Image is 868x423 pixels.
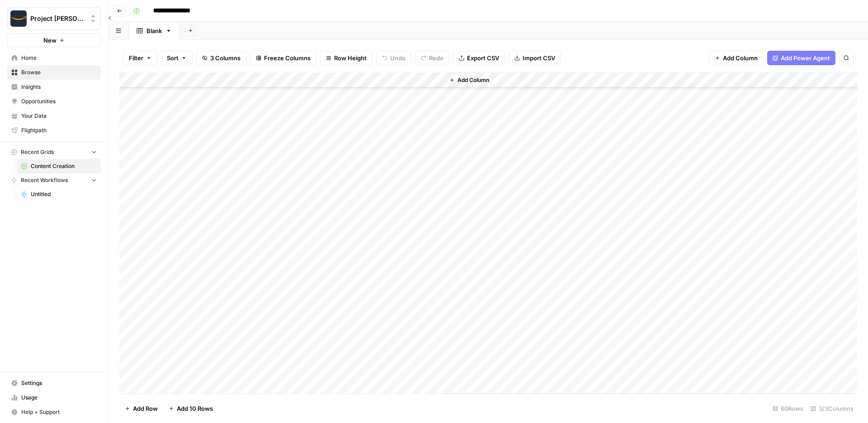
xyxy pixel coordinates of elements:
[7,94,101,109] a: Opportunities
[7,123,101,138] a: Flightpath
[7,109,101,123] a: Your Data
[7,173,101,187] button: Recent Workflows
[31,162,97,170] span: Content Creation
[177,404,213,413] span: Add 10 Rows
[21,408,97,416] span: Help + Support
[123,51,157,65] button: Filter
[334,53,367,62] span: Row Height
[320,51,373,65] button: Row Height
[129,53,143,62] span: Filter
[264,53,311,62] span: Freeze Columns
[21,394,97,402] span: Usage
[133,404,158,413] span: Add Row
[21,148,54,156] span: Recent Grids
[453,51,505,65] button: Export CSV
[163,401,218,416] button: Add 10 Rows
[31,190,97,198] span: Untitled
[7,405,101,419] button: Help + Support
[7,65,101,80] a: Browse
[458,76,489,84] span: Add Column
[21,112,97,120] span: Your Data
[767,51,835,65] button: Add Power Agent
[769,401,807,416] div: 60 Rows
[7,390,101,405] a: Usage
[146,26,162,35] div: Blank
[21,176,68,184] span: Recent Workflows
[21,83,97,91] span: Insights
[119,401,163,416] button: Add Row
[161,51,193,65] button: Sort
[7,7,101,30] button: Workspace: Project Kuiper
[21,97,97,106] span: Opportunities
[723,53,758,62] span: Add Column
[7,80,101,94] a: Insights
[467,53,499,62] span: Export CSV
[21,68,97,77] span: Browse
[7,145,101,159] button: Recent Grids
[17,187,101,202] a: Untitled
[21,379,97,387] span: Settings
[10,10,27,27] img: Project Kuiper Logo
[7,51,101,65] a: Home
[429,53,443,62] span: Redo
[21,126,97,135] span: Flightpath
[17,159,101,173] a: Content Creation
[807,401,857,416] div: 3/3 Columns
[509,51,561,65] button: Import CSV
[30,14,85,23] span: Project [PERSON_NAME]
[523,53,555,62] span: Import CSV
[709,51,764,65] button: Add Column
[390,53,406,62] span: Undo
[781,53,830,62] span: Add Power Agent
[250,51,316,65] button: Freeze Columns
[7,34,101,47] button: New
[196,51,246,65] button: 3 Columns
[129,22,179,40] a: Blank
[210,53,241,62] span: 3 Columns
[376,51,411,65] button: Undo
[7,376,101,390] a: Settings
[167,53,179,62] span: Sort
[43,36,57,45] span: New
[446,74,493,86] button: Add Column
[21,54,97,62] span: Home
[415,51,449,65] button: Redo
